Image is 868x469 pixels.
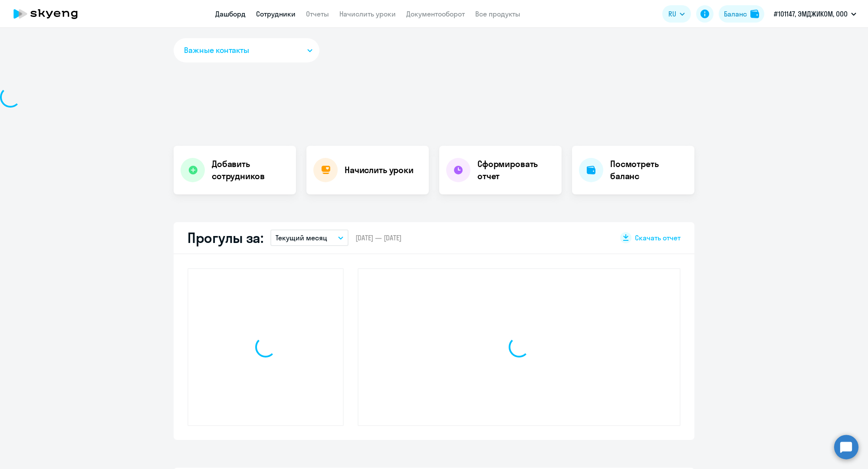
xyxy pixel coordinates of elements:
[184,45,249,56] span: Важные контакты
[610,158,687,182] h4: Посмотреть баланс
[306,10,329,18] a: Отчеты
[774,9,848,19] p: #101147, ЭМДЖИКОМ, ООО
[212,158,289,182] h4: Добавить сотрудников
[174,38,319,62] button: Важные контакты
[406,10,465,18] a: Документооборот
[750,10,759,18] img: balance
[769,3,861,24] button: #101147, ЭМДЖИКОМ, ООО
[345,164,414,176] h4: Начислить уроки
[668,9,676,19] span: RU
[355,233,401,243] span: [DATE] — [DATE]
[215,10,246,18] a: Дашборд
[187,229,263,246] h2: Прогулы за:
[635,233,681,243] span: Скачать отчет
[475,10,520,18] a: Все продукты
[339,10,396,18] a: Начислить уроки
[256,10,296,18] a: Сотрудники
[477,158,555,182] h4: Сформировать отчет
[270,230,349,246] button: Текущий месяц
[719,5,764,23] button: Балансbalance
[662,5,691,23] button: RU
[724,9,747,19] div: Баланс
[276,233,327,243] p: Текущий месяц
